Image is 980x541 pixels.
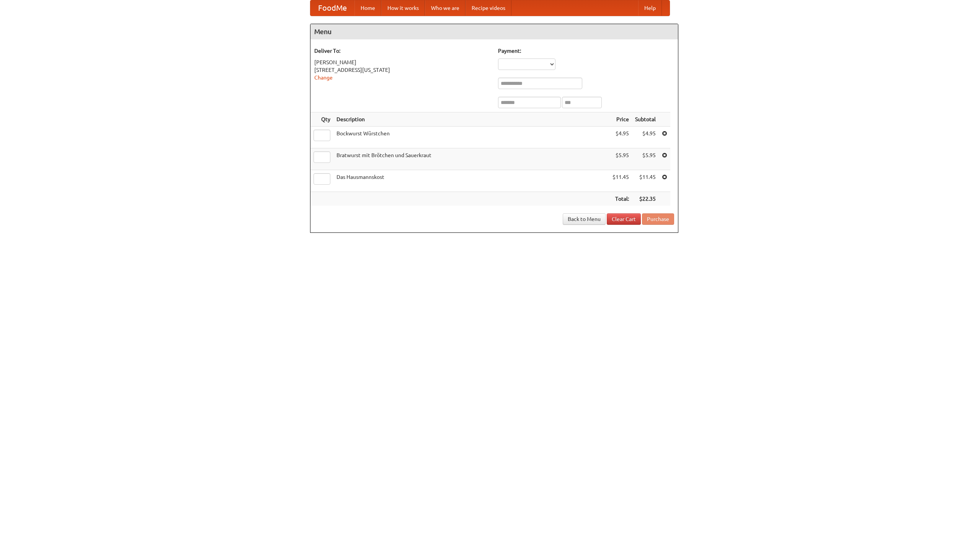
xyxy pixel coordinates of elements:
[632,192,659,206] th: $22.35
[314,58,490,66] div: [PERSON_NAME]
[632,127,659,148] td: $4.95
[333,112,609,127] th: Description
[609,170,632,192] td: $11.45
[563,213,606,225] a: Back to Menu
[632,170,659,192] td: $11.45
[609,127,632,148] td: $4.95
[425,0,465,16] a: Who we are
[333,148,609,170] td: Bratwurst mit Brötchen und Sauerkraut
[314,66,490,74] div: [STREET_ADDRESS][US_STATE]
[310,24,678,39] h4: Menu
[381,0,425,16] a: How it works
[609,148,632,170] td: $5.95
[314,47,490,55] h5: Deliver To:
[638,0,662,16] a: Help
[498,47,674,55] h5: Payment:
[310,112,333,127] th: Qty
[314,75,333,81] a: Change
[632,112,659,127] th: Subtotal
[333,127,609,148] td: Bockwurst Würstchen
[632,148,659,170] td: $5.95
[354,0,381,16] a: Home
[609,192,632,206] th: Total:
[465,0,511,16] a: Recipe videos
[333,170,609,192] td: Das Hausmannskost
[310,0,354,16] a: FoodMe
[607,213,641,225] a: Clear Cart
[642,213,674,225] button: Purchase
[609,112,632,127] th: Price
